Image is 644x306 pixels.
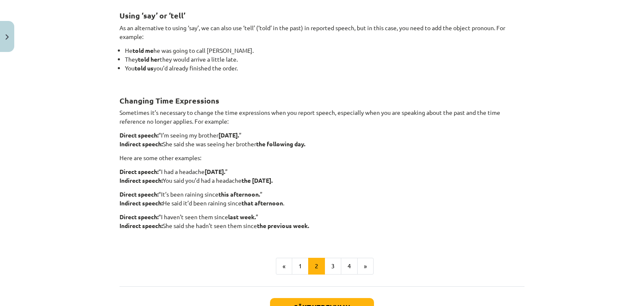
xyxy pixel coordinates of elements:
strong: Indirect speech: [119,140,163,148]
button: » [357,258,374,275]
img: icon-close-lesson-0947bae3869378f0d4975bcd49f059093ad1ed9edebbc8119c70593378902aed.svg [5,34,9,40]
strong: Indirect speech: [119,176,163,184]
p: “It’s been raining since ” He said it’d been raining since . [119,190,525,207]
p: Here are some other examples: [119,153,525,162]
strong: Indirect speech: [119,222,163,229]
p: “I haven’t seen them since ” She said she hadn’t seen them since [119,213,525,239]
strong: Indirect speech: [119,199,163,207]
strong: [DATE]. [205,168,225,175]
strong: told her [138,55,160,63]
p: As an alternative to using ‘say’, we can also use ‘tell’ (‘told’ in the past) in reported speech,... [119,23,525,41]
strong: that afternoon [241,199,283,207]
p: “I had a headache ” You said you’d had a headache [119,167,525,185]
button: 1 [292,258,309,275]
button: « [276,258,292,275]
p: “I’m seeing my brother ” She said she was seeing her brother [119,131,525,148]
button: 3 [325,258,341,275]
strong: Direct speech: [119,213,158,220]
strong: Direct speech: [119,131,158,139]
p: Sometimes it’s necessary to change the time expressions when you report speech, especially when y... [119,108,525,126]
strong: told me [132,47,153,54]
button: 4 [341,258,358,275]
button: 2 [308,258,325,275]
strong: the [DATE]. [241,176,273,184]
li: They they would arrive a little late. [125,55,525,64]
li: You you’d already finished the order. [125,64,525,81]
li: He he was going to call [PERSON_NAME]. [125,46,525,55]
strong: last week. [228,213,256,220]
strong: the following day. [256,140,305,148]
strong: Direct speech: [119,190,158,198]
nav: Page navigation example [119,258,525,275]
strong: Direct speech: [119,168,158,175]
strong: this afternoon. [218,190,260,198]
strong: Using ‘say’ or ‘tell’ [119,10,185,20]
strong: told us [135,64,153,72]
strong: Changing Time Expressions [119,96,219,105]
strong: the previous week. [257,222,309,229]
strong: [DATE]. [218,131,239,139]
